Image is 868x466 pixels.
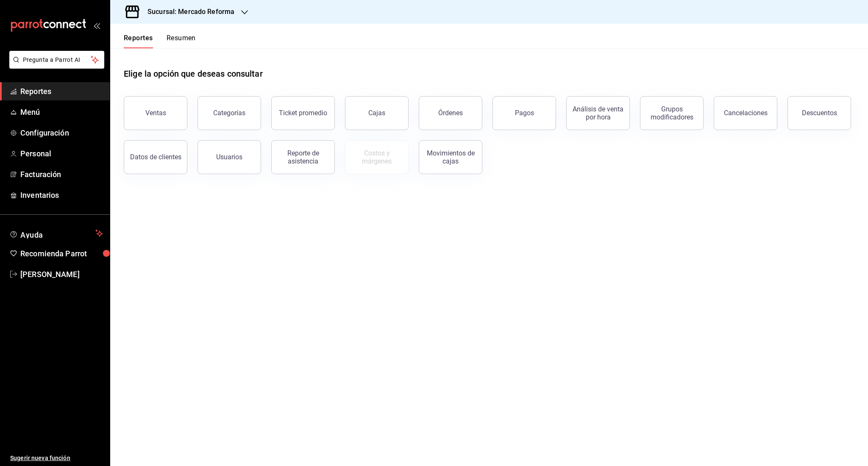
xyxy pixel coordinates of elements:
[787,96,851,130] button: Descuentos
[9,51,104,69] button: Pregunta a Parrot AI
[124,96,187,130] button: Ventas
[419,140,482,174] button: Movimientos de cajas
[515,109,534,117] div: Pagos
[20,86,103,97] span: Reportes
[198,140,261,174] button: Usuarios
[345,96,409,130] a: Cajas
[20,189,103,201] span: Inventarios
[20,169,103,180] span: Facturación
[640,96,704,130] button: Grupos modificadores
[492,96,556,130] button: Pagos
[20,127,103,139] span: Configuración
[572,105,624,121] div: Análisis de venta por hora
[419,96,482,130] button: Órdenes
[279,109,327,117] div: Ticket promedio
[566,96,630,130] button: Análisis de venta por hora
[6,61,104,70] a: Pregunta a Parrot AI
[345,140,409,174] button: Contrata inventarios para ver este reporte
[216,153,242,161] div: Usuarios
[271,96,335,130] button: Ticket promedio
[271,140,335,174] button: Reporte de asistencia
[124,140,187,174] button: Datos de clientes
[714,96,777,130] button: Cancelaciones
[20,269,103,280] span: [PERSON_NAME]
[724,109,768,117] div: Cancelaciones
[20,148,103,159] span: Personal
[424,149,477,165] div: Movimientos de cajas
[645,105,698,121] div: Grupos modificadores
[198,96,261,130] button: Categorías
[10,454,103,463] span: Sugerir nueva función
[20,248,103,259] span: Recomienda Parrot
[438,109,463,117] div: Órdenes
[20,228,92,239] span: Ayuda
[802,109,837,117] div: Descuentos
[20,106,103,118] span: Menú
[93,22,100,29] button: open_drawer_menu
[124,34,153,48] button: Reportes
[351,149,403,165] div: Costos y márgenes
[213,109,245,117] div: Categorías
[130,153,181,161] div: Datos de clientes
[145,109,166,117] div: Ventas
[124,34,196,48] div: navigation tabs
[368,108,386,118] div: Cajas
[277,149,329,165] div: Reporte de asistencia
[23,55,91,64] span: Pregunta a Parrot AI
[124,67,263,80] h1: Elige la opción que deseas consultar
[167,34,196,48] button: Resumen
[141,7,234,17] h3: Sucursal: Mercado Reforma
